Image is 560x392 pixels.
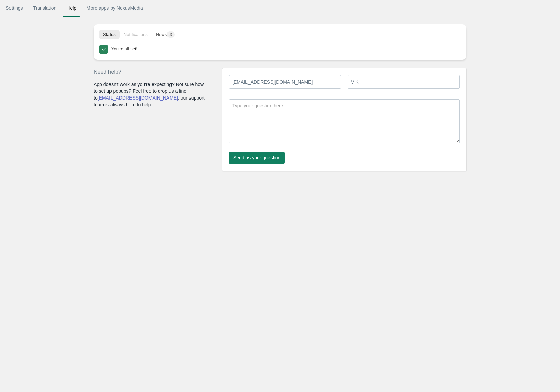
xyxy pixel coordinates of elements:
a: Settings [2,2,26,14]
button: Send us your question [229,152,285,164]
a: More apps by NexusMedia [83,2,146,14]
input: Email [229,75,341,89]
a: [EMAIL_ADDRESS][DOMAIN_NAME] [98,95,178,101]
span: 3 [167,31,175,38]
div: You're all set! [111,45,459,52]
p: App doesn't work as you're expecting? Not sure how to set up popups? Feel free to drop us a line ... [94,81,209,108]
button: Status [99,30,120,39]
input: name [348,75,460,89]
button: News3 [152,30,179,39]
a: Help [63,2,80,14]
span: Send us your question [233,155,280,160]
span: Need help? [94,69,121,75]
a: Translation [30,2,60,14]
